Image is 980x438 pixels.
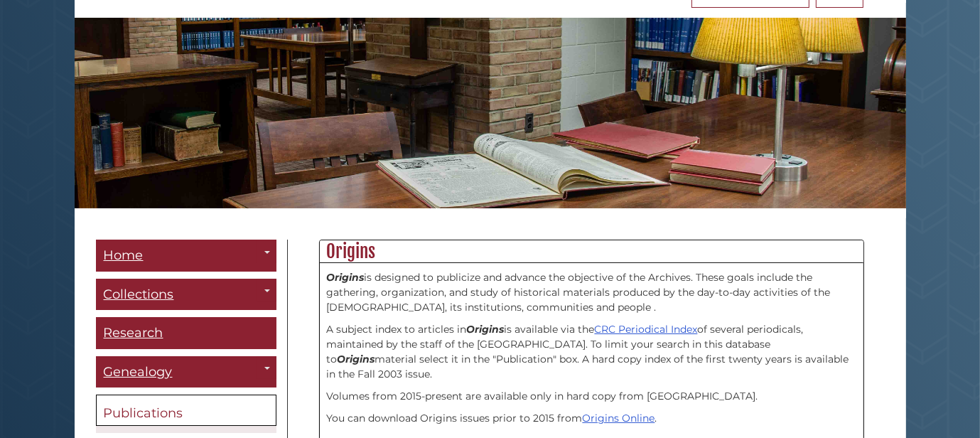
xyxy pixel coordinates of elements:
a: Collections [96,279,276,311]
a: Research [96,317,276,349]
a: Genealogy [96,356,276,388]
span: Publications [104,405,183,421]
strong: Origins [467,323,505,336]
p: is designed to publicize and advance the objective of the Archives. These goals include the gathe... [327,270,856,315]
a: CRC Periodical Index [595,323,698,336]
a: Origins Online [583,412,655,424]
span: Research [104,325,163,341]
a: Publications [96,395,276,426]
a: Home [96,240,276,272]
h2: Origins [320,240,863,263]
p: Volumes from 2015-present are available only in hard copy from [GEOGRAPHIC_DATA]. [327,389,856,404]
span: Genealogy [104,364,173,380]
span: Collections [104,287,174,302]
p: A subject index to articles in is available via the of several periodicals, maintained by the sta... [327,322,856,382]
strong: Origins [338,353,375,365]
p: You can download Origins issues prior to 2015 from . [327,411,856,426]
strong: Origins [327,271,365,284]
span: Home [104,247,144,263]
